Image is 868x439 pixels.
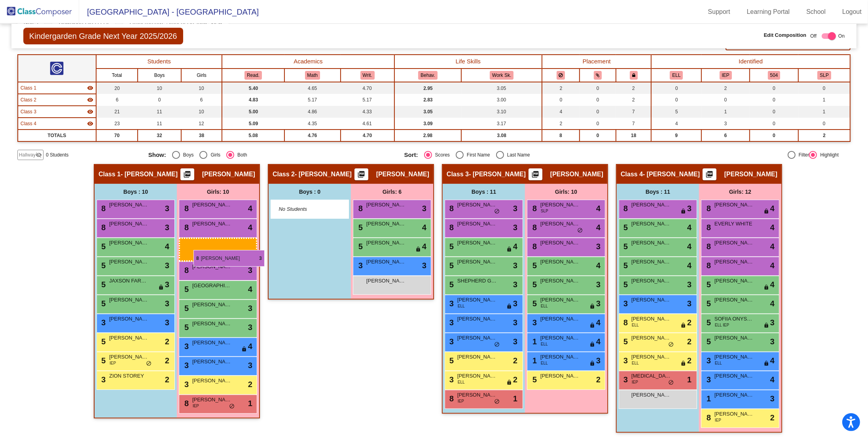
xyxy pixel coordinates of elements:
button: Print Students Details [529,168,542,180]
div: Boys : 0 [269,184,351,200]
td: 0 [798,82,850,94]
th: Keep away students [542,69,580,82]
span: 3 [513,221,517,233]
span: 5 [182,285,189,294]
td: 4.83 [222,94,284,106]
span: lock [764,208,769,215]
span: - [PERSON_NAME] [121,170,178,178]
span: ELL [458,303,465,309]
span: 3 [513,202,517,214]
button: Writ. [360,71,375,80]
div: Boys [180,151,194,158]
span: 5 [99,242,106,251]
span: 4 [770,221,775,233]
span: [PERSON_NAME] [192,220,232,228]
td: 3.09 [394,118,462,130]
span: 8 [447,204,454,213]
td: 0 [580,118,616,130]
td: 0 [651,82,701,94]
td: 5.00 [222,106,284,118]
td: 7 [616,106,651,118]
div: Scores [432,151,450,158]
span: [PERSON_NAME] [PERSON_NAME] [631,201,671,209]
td: 11 [138,118,181,130]
span: [PERSON_NAME] [714,201,754,209]
td: 9 [651,130,701,141]
span: 8 [705,261,711,270]
td: 0 [651,94,701,106]
td: 7 [616,118,651,130]
span: 3 [422,202,426,214]
span: [PERSON_NAME] [366,239,406,247]
td: 2 [798,130,850,141]
span: [PERSON_NAME] [109,239,149,247]
button: IEP [720,71,732,80]
td: 5.17 [284,94,341,106]
button: Print Students Details [703,168,716,180]
span: [PERSON_NAME] [631,277,671,285]
td: 10 [138,82,181,94]
span: 3 [513,279,517,290]
span: 8 [182,204,189,213]
span: 5 [705,299,711,308]
td: 6 [181,94,222,106]
span: 8 [447,223,454,232]
td: 0 [580,106,616,118]
span: lock [415,246,421,253]
td: 0 [750,130,798,141]
div: Girls: 12 [699,184,781,200]
span: [PERSON_NAME] [631,296,671,304]
td: 6 [96,94,138,106]
span: lock [680,208,686,215]
td: 5 [651,106,701,118]
span: [PERSON_NAME] [457,239,497,247]
span: [PERSON_NAME] [376,170,429,178]
span: Class 4 [21,120,36,127]
div: Both [234,151,247,158]
button: Print Students Details [180,168,194,180]
span: 3 [165,202,169,214]
th: Girls [181,69,222,82]
span: 4 [770,260,775,271]
span: [PERSON_NAME] [457,201,497,209]
td: Betsy Armstrong - Betsy Armstrong [18,82,96,94]
td: 4.86 [284,106,341,118]
span: 4 [422,221,426,233]
mat-radio-group: Select an option [404,151,654,159]
span: 5 [99,261,106,270]
span: lock [506,246,512,253]
mat-icon: picture_as_pdf [531,170,540,181]
span: Class 1 [21,84,36,92]
th: Individualized Education Plan [701,69,749,82]
td: 11 [138,106,181,118]
span: 4 [165,240,169,252]
span: 3 [513,298,517,309]
span: [PERSON_NAME] [540,296,580,304]
span: 8 [705,204,711,213]
button: 504 [768,71,781,80]
span: 5 [531,261,537,270]
a: Learning Portal [741,6,796,18]
span: 3 [596,240,601,252]
span: lock [764,284,769,291]
td: 2 [701,82,749,94]
span: 8 [99,223,106,232]
span: 5 [447,261,454,270]
span: SHEPHERD GREEK [457,277,497,285]
td: 0 [580,82,616,94]
span: 5 [99,299,106,308]
td: 1 [798,106,850,118]
td: Candy Kinkead - Candy Kinkead [18,94,96,106]
span: 4 [596,260,601,271]
th: Students [96,55,222,69]
a: Support [702,6,737,18]
span: 3 [622,299,628,308]
button: Behav. [418,71,437,80]
span: [GEOGRAPHIC_DATA][PERSON_NAME] [192,282,232,290]
td: 32 [138,130,181,141]
div: Boys : 11 [617,184,699,200]
span: 4 [770,298,775,309]
span: [PERSON_NAME] [366,220,406,228]
span: 3 [165,298,169,309]
span: do_not_disturb_alt [577,227,583,234]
